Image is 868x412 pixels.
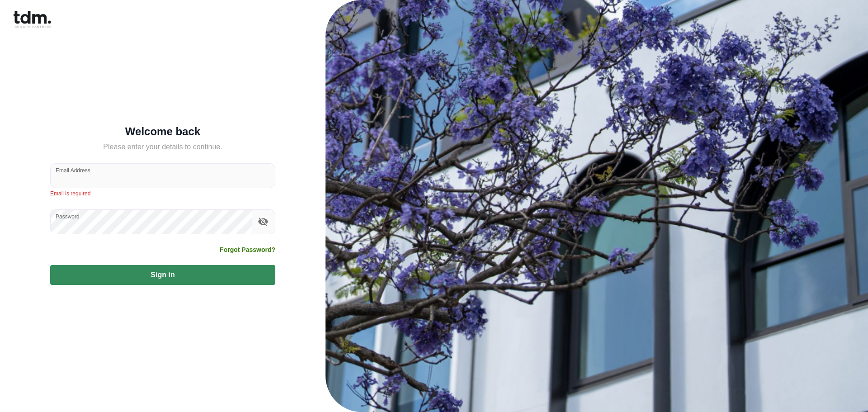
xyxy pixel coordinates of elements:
label: Email Address [56,166,90,174]
button: Sign in [50,265,275,285]
h5: Please enter your details to continue. [50,142,275,152]
h5: Welcome back [50,127,275,136]
p: Email is required [50,189,275,199]
label: Password [56,213,80,220]
a: Forgot Password? [220,245,275,254]
button: toggle password visibility [255,214,271,229]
